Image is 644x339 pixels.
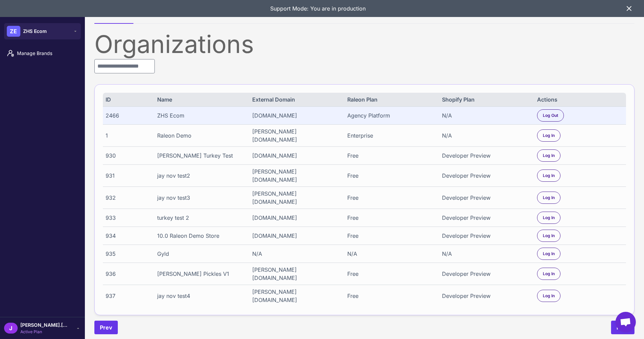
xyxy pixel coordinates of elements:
span: Log In [543,215,555,221]
div: N/A [347,250,434,258]
span: Log In [543,271,555,277]
div: Free [347,292,434,300]
button: Prev [94,321,118,334]
div: 930 [106,151,149,160]
div: [DOMAIN_NAME] [252,232,338,240]
button: ZEZHS Ecom [4,23,81,39]
div: N/A [442,111,528,120]
div: Free [347,151,434,160]
div: Free [347,194,434,202]
div: jay nov test3 [158,194,244,202]
div: 937 [106,292,149,300]
div: J [4,323,18,334]
div: [DOMAIN_NAME] [252,214,338,222]
div: Developer Preview [442,172,528,180]
div: [PERSON_NAME][DOMAIN_NAME] [252,266,338,282]
div: Developer Preview [442,151,528,160]
div: Developer Preview [442,214,528,222]
div: ID [106,95,149,104]
div: jay nov test4 [158,292,244,300]
div: 936 [106,270,149,278]
span: Active Plan [20,329,68,335]
span: Log In [543,153,555,159]
div: Free [347,270,434,278]
span: Log In [543,233,555,239]
div: [PERSON_NAME][DOMAIN_NAME] [252,167,338,184]
div: Agency Platform [347,111,434,120]
span: Log In [543,173,555,179]
a: Manage Brands [3,46,82,60]
div: 10.0 Raleon Demo Store [158,232,244,240]
a: Open chat [615,312,636,332]
div: 935 [106,250,149,258]
div: N/A [252,250,338,258]
div: [PERSON_NAME][DOMAIN_NAME] [252,127,338,144]
div: Shopify Plan [442,95,528,104]
button: Next [611,321,634,334]
div: jay nov test2 [158,172,244,180]
span: Log Out [543,112,558,119]
span: Log In [543,251,555,257]
span: Manage Brands [17,50,77,57]
span: Log In [543,132,555,139]
div: 934 [106,232,149,240]
div: Free [347,172,434,180]
div: Developer Preview [442,232,528,240]
div: Developer Preview [442,292,528,300]
div: [PERSON_NAME] Turkey Test [158,151,244,160]
div: Developer Preview [442,270,528,278]
div: [PERSON_NAME][DOMAIN_NAME] [252,288,338,304]
span: Log In [543,293,555,299]
div: 931 [106,172,149,180]
div: Actions [537,95,623,104]
div: ZE [7,26,20,37]
div: 2466 [106,111,149,120]
div: N/A [442,250,528,258]
div: [DOMAIN_NAME] [252,151,338,160]
div: Name [158,95,244,104]
div: [DOMAIN_NAME] [252,111,338,120]
span: [PERSON_NAME].[PERSON_NAME] [20,321,68,329]
div: Gyld [158,250,244,258]
span: Log In [543,195,555,201]
div: ZHS Ecom [158,111,244,120]
div: External Domain [252,95,338,104]
div: N/A [442,131,528,140]
div: Free [347,214,434,222]
div: Enterprise [347,131,434,140]
div: [PERSON_NAME] Pickles V1 [158,270,244,278]
div: 932 [106,194,149,202]
div: [PERSON_NAME][DOMAIN_NAME] [252,190,338,206]
div: Organizations [94,32,634,56]
div: Free [347,232,434,240]
div: Raleon Plan [347,95,434,104]
span: ZHS Ecom [23,28,47,35]
div: 1 [106,131,149,140]
div: turkey test 2 [158,214,244,222]
div: Raleon Demo [158,131,244,140]
div: 933 [106,214,149,222]
div: Developer Preview [442,194,528,202]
